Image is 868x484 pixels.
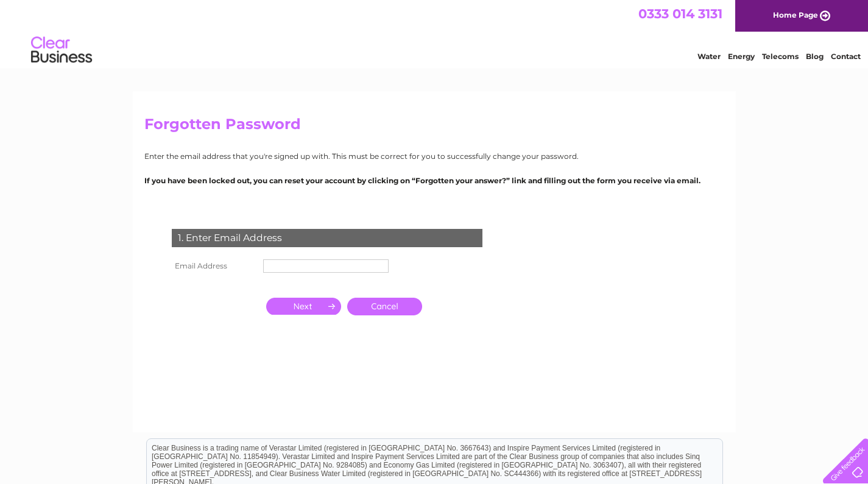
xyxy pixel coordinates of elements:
[144,175,724,186] p: If you have been locked out, you can reset your account by clicking on “Forgotten your answer?” l...
[638,6,722,21] a: 0333 014 3131
[172,229,482,247] div: 1. Enter Email Address
[831,52,861,61] a: Contact
[697,52,721,61] a: Water
[144,116,724,139] h2: Forgotten Password
[806,52,824,61] a: Blog
[30,32,93,69] img: logo.png
[147,7,722,59] div: Clear Business is a trading name of Verastar Limited (registered in [GEOGRAPHIC_DATA] No. 3667643...
[728,52,755,61] a: Energy
[144,150,724,162] p: Enter the email address that you're signed up with. This must be correct for you to successfully ...
[169,256,260,276] th: Email Address
[762,52,799,61] a: Telecoms
[347,298,422,315] a: Cancel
